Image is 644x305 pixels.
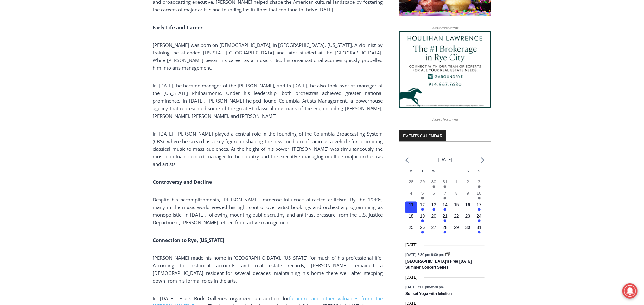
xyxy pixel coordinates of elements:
time: 27 [431,225,437,230]
time: 10 [477,191,482,196]
div: Saturday [462,169,474,179]
button: 18 [405,213,417,224]
div: Tuesday [417,169,428,179]
button: 31 Has events [440,179,451,190]
button: 14 Has events [440,201,451,213]
button: 27 [428,224,440,236]
time: 3 [478,179,481,184]
a: Intern @ [DOMAIN_NAME] [152,61,307,79]
button: 17 Has events [474,201,485,213]
time: 21 [443,213,448,219]
button: 31 Has events [474,224,485,236]
div: "the precise, almost orchestrated movements of cutting and assembling sushi and [PERSON_NAME] mak... [65,40,90,76]
span: Advertisement [426,25,464,31]
time: 26 [420,225,425,230]
span: Despite his accomplishments, [PERSON_NAME] immense influence attracted criticism. By the 1940s, m... [153,196,383,226]
span: In [DATE], he became manager of the [PERSON_NAME], and in [DATE], he also took over as manager of... [153,82,383,119]
button: 23 [462,213,474,224]
time: 5 [421,191,424,196]
button: 9 [462,190,474,201]
a: Sunset Yoga with Iekelien [405,291,452,296]
time: 17 [477,202,482,207]
span: T [422,169,424,173]
time: 25 [409,225,414,230]
span: Open Tues. - Sun. [PHONE_NUMBER] [2,65,62,89]
button: 12 Has events [417,201,428,213]
span: [PERSON_NAME] made his home in [GEOGRAPHIC_DATA], [US_STATE] for much of his professional life. A... [153,255,383,284]
a: Previous month [405,157,409,163]
time: 12 [420,202,425,207]
h2: Events Calendar [399,130,446,141]
div: No Generators on Trucks so No Noise or Pollution [41,11,156,17]
time: [DATE] [405,275,418,281]
span: 8:30 pm [431,285,444,289]
span: 9:00 pm [431,252,444,256]
button: 28 [405,179,417,190]
em: Has events [421,208,424,211]
time: 29 [420,179,425,184]
time: 1 [455,179,458,184]
em: Has events [421,219,424,222]
span: S [478,169,480,173]
span: In [DATE], [PERSON_NAME] played a central role in the founding of the Columbia Broadcasting Syste... [153,130,383,167]
div: Monday [405,169,417,179]
span: [DATE] 7:00 pm [405,285,430,289]
time: 20 [431,213,437,219]
span: Intern @ [DOMAIN_NAME] [166,63,294,77]
button: 25 [405,224,417,236]
span: In [DATE], Black Rock Galleries organized an auction for [153,295,289,302]
time: 24 [477,213,482,219]
time: 4 [410,191,412,196]
a: Book [PERSON_NAME]'s Good Humor for Your Event [188,2,229,29]
button: 16 [462,201,474,213]
b: Controversy and Decline [153,179,212,185]
span: F [456,169,457,173]
div: Sunday [474,169,485,179]
time: 28 [443,225,448,230]
span: [PERSON_NAME] was born on [DEMOGRAPHIC_DATA], in [GEOGRAPHIC_DATA], [US_STATE]. A violinist by tr... [153,42,383,71]
time: 7 [444,191,446,196]
span: S [467,169,469,173]
button: 3 Has events [474,179,485,190]
time: - [405,252,445,256]
button: 26 Has events [417,224,428,236]
span: [DATE] 7:30 pm [405,252,430,256]
time: 29 [454,225,459,230]
em: Has events [478,197,481,199]
a: Next month [481,157,485,163]
button: 5 Has events [417,190,428,201]
button: 19 Has events [417,213,428,224]
button: 10 Has events [474,190,485,201]
time: 9 [467,191,469,196]
span: T [444,169,446,173]
button: 21 Has events [440,213,451,224]
time: 30 [465,225,470,230]
b: Connection to Rye, [US_STATE] [153,237,225,243]
span: Advertisement [426,117,464,123]
div: Thursday [440,169,451,179]
div: Wednesday [428,169,440,179]
h4: Book [PERSON_NAME]'s Good Humor for Your Event [193,7,220,24]
button: 30 Has events [428,179,440,190]
button: 11 [405,201,417,213]
button: 2 [462,179,474,190]
span: M [410,169,412,173]
em: Has events [444,208,446,211]
button: 7 Has events [440,190,451,201]
a: Houlihan Lawrence The #1 Brokerage in Rye City [399,31,491,108]
button: 15 [451,201,462,213]
time: 11 [409,202,414,207]
button: 29 [451,224,462,236]
time: 18 [409,213,414,219]
button: 20 [428,213,440,224]
time: 16 [465,202,470,207]
button: 6 [428,190,440,201]
time: 31 [443,179,448,184]
div: "[PERSON_NAME] and I covered the [DATE] Parade, which was a really eye opening experience as I ha... [160,0,299,61]
button: 28 Has events [440,224,451,236]
div: Friday [451,169,462,179]
button: 22 [451,213,462,224]
time: 15 [454,202,459,207]
em: Has events [421,197,424,199]
em: Has events [444,197,446,199]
